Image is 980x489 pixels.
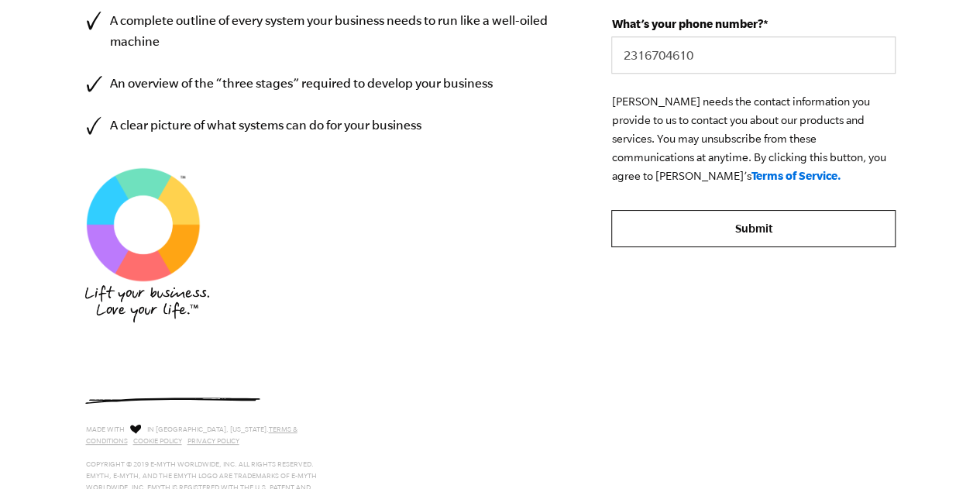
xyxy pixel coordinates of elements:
img: Love [130,424,141,434]
p: [PERSON_NAME] needs the contact information you provide to us to contact you about our products a... [611,92,895,185]
input: Submit [611,210,895,247]
iframe: Chat Widget [903,415,980,489]
a: Terms of Service. [751,169,841,182]
a: Terms & Conditions [86,425,297,445]
img: EMyth SES TM Graphic [85,167,201,283]
li: A complete outline of every system your business needs to run like a well-oiled machine [85,10,566,52]
span: What’s your phone number? [611,17,762,30]
img: EMyth_Logo_BP_Hand Font_Tagline_Stacked-Medium [85,285,209,322]
a: Privacy Policy [187,437,239,445]
li: A clear picture of what systems can do for your business [85,115,566,136]
li: An overview of the “three stages” required to develop your business [85,73,566,94]
a: Cookie Policy [133,437,182,445]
